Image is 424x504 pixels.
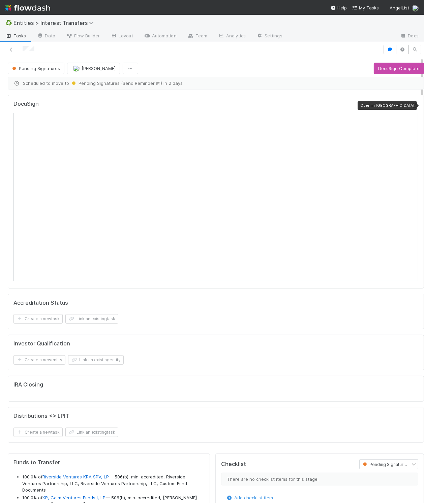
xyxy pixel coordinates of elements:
[22,474,204,494] li: 100.0% of — 506(b), min. accredited, Riverside Ventures Partnership, LLC, Riverside Ventures Part...
[13,314,63,324] button: Create a newtask
[251,31,288,42] a: Settings
[8,63,64,74] button: Pending Signatures
[13,20,97,26] span: Entities > Interest Transfers
[5,32,26,39] span: Tasks
[13,340,70,347] h5: Investor Qualification
[362,462,408,467] span: Pending Signatures
[65,314,118,324] button: Link an existingtask
[11,66,60,71] span: Pending Signatures
[395,31,424,42] a: Docs
[105,31,139,42] a: Layout
[67,63,120,74] button: [PERSON_NAME]
[352,4,379,11] a: My Tasks
[42,474,109,479] a: Riverside Ventures KRA SPV, LP
[182,31,213,42] a: Team
[42,495,105,500] a: KR, Calm Ventures Funds I, LP
[374,63,424,74] button: DocuSign Complete
[13,80,418,87] span: Scheduled to move to in 2 days
[13,300,68,306] h5: Accreditation Status
[5,2,50,13] img: logo-inverted-e16ddd16eac7371096b0.svg
[390,5,409,10] span: AngelList
[221,461,246,468] h5: Checklist
[13,459,204,466] h5: Funds to Transfer
[352,5,379,10] span: My Tasks
[221,473,418,485] div: There are no checklist items for this stage.
[331,4,347,11] div: Help
[73,65,80,72] img: avatar_93b89fca-d03a-423a-b274-3dd03f0a621f.png
[70,80,162,86] span: Pending Signatures (Send Reminder #1)
[68,355,124,365] button: Link an existingentity
[5,20,12,26] span: ♻️
[226,495,273,500] a: Add checklist item
[13,428,63,437] button: Create a newtask
[32,31,61,42] a: Data
[66,32,100,39] span: Flow Builder
[61,31,105,42] a: Flow Builder
[213,31,251,42] a: Analytics
[13,413,69,419] h5: Distributions <> LPIT
[65,428,118,437] button: Link an existingtask
[412,5,419,11] img: avatar_93b89fca-d03a-423a-b274-3dd03f0a621f.png
[13,101,39,107] h5: DocuSign
[13,381,43,388] h5: IRA Closing
[13,355,65,365] button: Create a newentity
[139,31,182,42] a: Automation
[82,66,116,71] span: [PERSON_NAME]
